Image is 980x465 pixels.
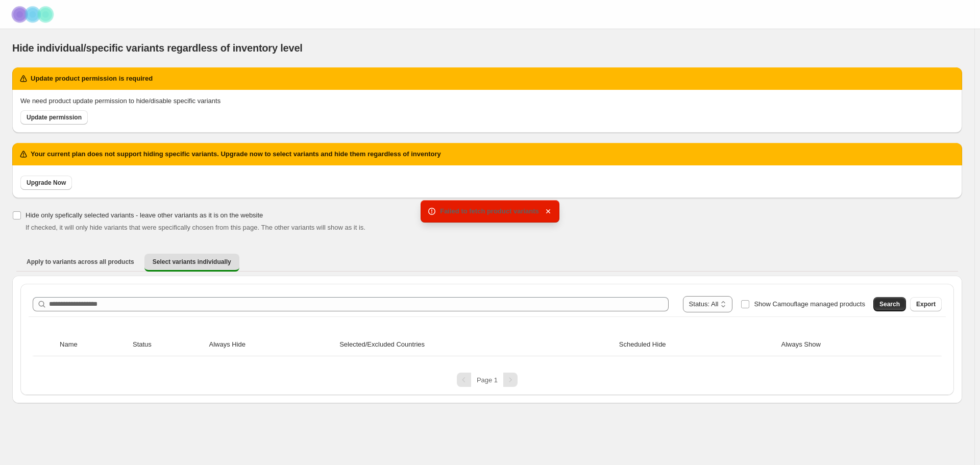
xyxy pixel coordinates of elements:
[477,376,498,384] span: Page 1
[29,373,946,387] nav: Pagination
[12,276,962,403] div: Select variants individually
[18,254,142,270] button: Apply to variants across all products
[206,333,337,356] th: Always Hide
[27,258,134,266] span: Apply to variants across all products
[916,300,936,308] span: Export
[12,42,303,54] span: Hide individual/specific variants regardless of inventory level
[57,333,130,356] th: Name
[31,74,153,84] h2: Update product permission is required
[910,297,942,311] button: Export
[879,300,900,308] span: Search
[153,258,231,266] span: Select variants individually
[31,149,441,159] h2: Your current plan does not support hiding specific variants. Upgrade now to select variants and h...
[754,300,865,308] span: Show Camouflage managed products
[26,211,263,219] span: Hide only spefically selected variants - leave other variants as it is on the website
[778,333,918,356] th: Always Show
[336,333,616,356] th: Selected/Excluded Countries
[27,113,82,121] span: Update permission
[130,333,206,356] th: Status
[440,207,539,215] span: Failed to fetch product variants
[616,333,778,356] th: Scheduled Hide
[873,297,906,311] button: Search
[20,110,88,125] a: Update permission
[20,97,220,105] span: We need product update permission to hide/disable specific variants
[26,224,365,231] span: If checked, it will only hide variants that were specifically chosen from this page. The other va...
[144,254,239,272] button: Select variants individually
[27,179,66,187] span: Upgrade Now
[20,176,72,190] a: Upgrade Now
